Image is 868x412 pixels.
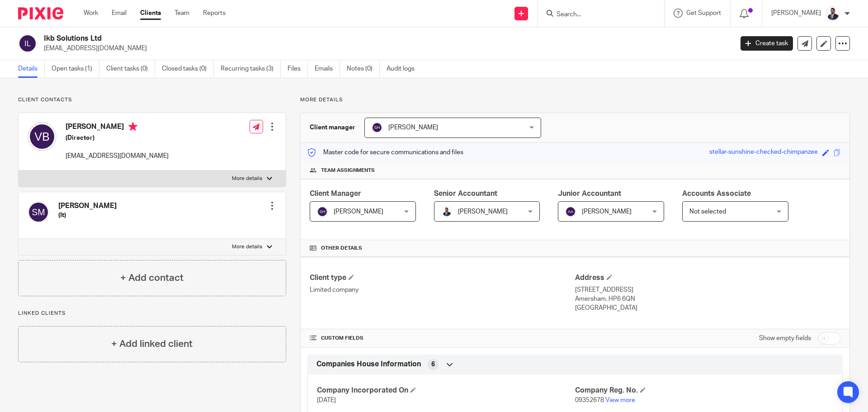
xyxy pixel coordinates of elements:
[575,285,840,294] p: [STREET_ADDRESS]
[334,208,383,215] span: [PERSON_NAME]
[316,360,421,369] span: Companies House Information
[18,310,286,317] p: Linked clients
[66,152,169,161] p: [EMAIL_ADDRESS][DOMAIN_NAME]
[689,208,726,215] span: Not selected
[317,386,575,395] h4: Company Incorporated On
[372,122,382,133] img: svg%3E
[759,334,811,343] label: Show empty fields
[317,206,328,217] img: svg%3E
[232,243,262,251] p: More details
[112,9,127,18] a: Email
[44,34,590,43] h2: Ikb Solutions Ltd
[575,294,840,303] p: Amersham, HP6 6QN
[310,285,575,294] p: Limited company
[575,303,840,313] p: [GEOGRAPHIC_DATA]
[347,60,380,78] a: Notes (0)
[558,190,621,197] span: Junior Accountant
[575,273,840,283] h4: Address
[52,60,99,78] a: Open tasks (1)
[321,167,375,174] span: Team assignments
[28,201,49,223] img: svg%3E
[565,206,576,217] img: svg%3E
[556,11,637,19] input: Search
[575,386,833,395] h4: Company Reg. No.
[741,36,793,51] a: Create task
[310,190,361,197] span: Client Manager
[232,175,262,182] p: More details
[44,44,727,53] p: [EMAIL_ADDRESS][DOMAIN_NAME]
[582,208,632,215] span: [PERSON_NAME]
[203,9,226,18] a: Reports
[826,6,840,21] img: _MG_2399_1.jpg
[605,397,635,403] a: View more
[58,211,117,220] h5: (It)
[128,122,137,131] i: Primary
[140,9,161,18] a: Clients
[18,34,37,53] img: svg%3E
[18,7,63,19] img: Pixie
[307,148,463,157] p: Master code for secure communications and files
[686,10,721,16] span: Get Support
[120,271,184,285] h4: + Add contact
[575,397,604,403] span: 09352678
[315,60,340,78] a: Emails
[66,133,169,142] h5: (Director)
[431,360,435,369] span: 6
[288,60,308,78] a: Files
[321,245,362,252] span: Other details
[300,96,850,104] p: More details
[771,9,821,18] p: [PERSON_NAME]
[709,147,818,158] div: stellar-sunshine-checked-chimpanzee
[58,201,117,211] h4: [PERSON_NAME]
[310,273,575,283] h4: Client type
[458,208,508,215] span: [PERSON_NAME]
[18,96,286,104] p: Client contacts
[18,60,45,78] a: Details
[28,122,57,151] img: svg%3E
[111,337,193,351] h4: + Add linked client
[310,335,575,342] h4: CUSTOM FIELDS
[162,60,214,78] a: Closed tasks (0)
[387,60,421,78] a: Audit logs
[221,60,281,78] a: Recurring tasks (3)
[317,397,336,403] span: [DATE]
[310,123,355,132] h3: Client manager
[175,9,189,18] a: Team
[106,60,155,78] a: Client tasks (0)
[84,9,98,18] a: Work
[434,190,497,197] span: Senior Accountant
[66,122,169,133] h4: [PERSON_NAME]
[682,190,751,197] span: Accounts Associate
[441,206,452,217] img: _MG_2399_1.jpg
[388,124,438,131] span: [PERSON_NAME]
